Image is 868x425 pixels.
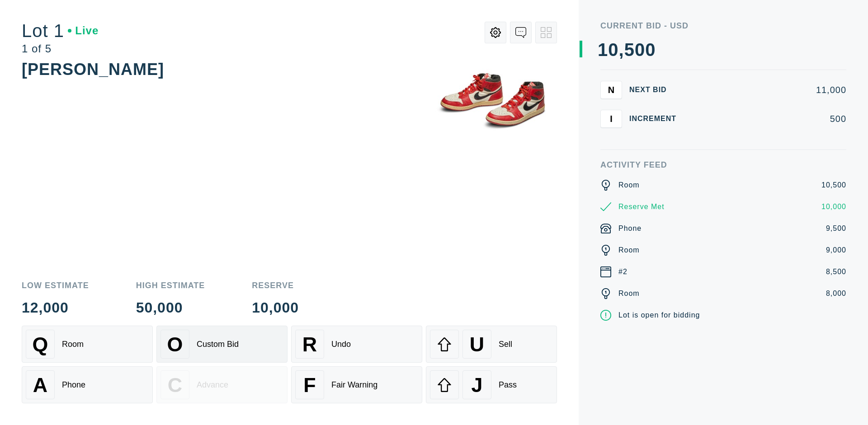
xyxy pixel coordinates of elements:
div: Activity Feed [600,161,846,169]
div: Lot 1 [22,22,99,40]
button: RUndo [291,326,422,363]
div: 9,000 [826,245,846,256]
button: QRoom [22,326,153,363]
div: 9,500 [826,223,846,234]
div: 1 [598,41,608,59]
div: 11,000 [691,85,846,94]
div: Increment [629,115,684,122]
div: 8,000 [826,288,846,299]
div: Live [68,25,99,36]
div: 10,500 [821,180,846,191]
button: APhone [22,366,153,403]
div: Fair Warning [331,380,377,390]
div: 8,500 [826,266,846,277]
span: C [168,374,182,397]
div: Low Estimate [22,281,89,290]
div: High Estimate [136,281,205,290]
div: Next Bid [629,86,684,93]
div: 0 [645,41,656,59]
div: Phone [618,223,642,234]
div: #2 [618,266,627,277]
div: Room [618,180,640,191]
div: 10,000 [252,300,299,315]
div: 1 of 5 [22,43,99,54]
button: OCustom Bid [156,326,288,363]
span: J [471,374,482,397]
div: [PERSON_NAME] [22,60,164,79]
span: O [167,333,183,356]
span: I [610,113,613,124]
button: CAdvance [156,366,288,403]
span: U [470,333,484,356]
div: Phone [62,380,85,390]
span: R [302,333,317,356]
div: 12,000 [22,300,89,315]
div: Reserve [252,281,299,290]
div: Current Bid - USD [600,22,846,30]
div: 10,000 [821,201,846,212]
span: N [608,84,614,95]
span: A [33,374,47,397]
div: 0 [635,41,645,59]
button: USell [426,326,557,363]
button: N [600,81,622,99]
div: 500 [691,114,846,123]
div: Custom Bid [197,340,239,349]
div: Room [62,340,84,349]
div: Reserve Met [618,201,665,212]
button: FFair Warning [291,366,422,403]
div: Room [618,245,640,256]
div: 50,000 [136,300,205,315]
div: Sell [499,340,512,349]
div: Lot is open for bidding [618,310,700,321]
div: , [619,41,624,221]
span: F [303,374,316,397]
span: Q [33,333,48,356]
div: 5 [624,41,635,59]
div: Undo [331,340,351,349]
div: 0 [608,41,618,59]
button: I [600,110,622,128]
div: Pass [499,380,517,390]
div: Advance [197,380,228,390]
div: Room [618,288,640,299]
button: JPass [426,366,557,403]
